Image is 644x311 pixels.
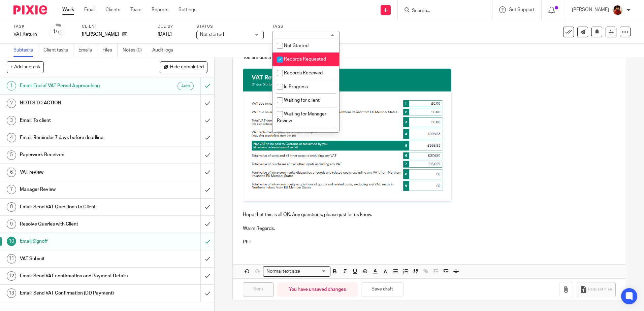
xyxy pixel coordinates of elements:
div: Search for option [263,266,330,277]
h1: Email: To client [20,115,136,126]
a: Email [84,6,95,13]
p: [PERSON_NAME] [82,31,119,38]
a: Clients [105,6,120,13]
h1: Email:Signoff [20,236,136,246]
p: Phil [243,239,615,245]
a: Audit logs [152,44,178,57]
div: 9 [7,219,16,229]
h1: Resolve Queries with Client [20,219,136,229]
p: Warm Regards, [243,225,615,232]
span: Request files [588,287,612,292]
label: Due by [158,24,188,29]
div: VAT Return [13,31,40,38]
a: Reports [152,6,168,13]
h1: Manager Review [20,184,136,195]
h1: NOTES TO ACTION [20,98,136,108]
p: [PERSON_NAME] [572,6,609,13]
div: 2 [7,99,16,108]
button: + Add subtask [7,61,44,73]
div: You have unsaved changes [277,282,358,297]
a: Team [130,6,141,13]
div: 3 [7,116,16,125]
h1: Email: Send VAT Questions to Client [20,202,136,212]
span: Normal text size [265,268,301,275]
span: Get Support [509,7,535,12]
div: 1 [53,28,62,36]
a: Subtasks [13,44,38,57]
h1: Email: Send VAT confirmation and Payment Details [20,271,136,281]
h1: VAT Submit [20,254,136,264]
label: Client [82,24,149,29]
div: 7 [7,185,16,194]
input: Search for option [302,268,326,275]
img: Pixie [13,5,47,14]
a: Settings [179,6,196,13]
input: Sent [243,282,274,297]
div: 12 [7,271,16,281]
a: Client tasks [43,44,73,57]
span: [DATE] [158,32,172,37]
h1: VAT review [20,167,136,177]
label: Status [196,24,264,29]
a: Work [62,6,74,13]
div: 11 [7,254,16,264]
small: /13 [56,30,62,34]
div: 6 [7,168,16,177]
span: Not Started [284,43,309,48]
label: Tags [272,24,340,29]
div: 13 [7,288,16,298]
p: Hope that this is all OK. Any questions, please just let us know. [243,211,615,218]
h1: Email: End of VAT Period Approaching [20,81,136,91]
button: Hide completed [160,61,207,73]
div: 10 [7,237,16,246]
span: In Progress [284,84,308,89]
span: Hide completed [170,65,204,70]
label: Task [13,24,40,29]
img: Phil%20Baby%20pictures%20(3).JPG [612,5,623,15]
a: Files [102,44,118,57]
span: Not started [200,32,224,37]
div: 8 [7,202,16,212]
h1: Paperwork Received [20,150,136,160]
div: 1 [7,81,16,91]
span: Waiting for client [284,98,320,103]
button: Request files [577,282,616,297]
div: Auto [178,82,194,90]
span: Records Received [284,71,323,75]
input: Search [411,8,472,14]
span: Records Requested [284,57,326,62]
div: 4 [7,133,16,142]
a: Emails [78,44,97,57]
h1: Email: Send VAT Confirmation (DD Payment) [20,288,136,298]
img: Image [243,68,452,203]
h1: Email: Reminder 7 days before deadline [20,133,136,143]
span: Waiting for Manager Review [277,112,326,124]
a: Notes (0) [123,44,147,57]
div: 5 [7,150,16,160]
button: Save draft [361,282,404,297]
